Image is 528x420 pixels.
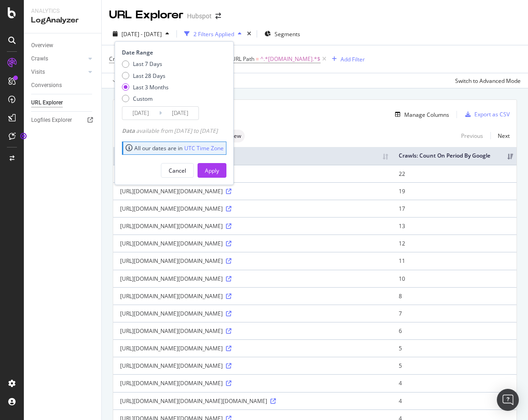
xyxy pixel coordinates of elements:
[109,7,183,23] div: URL Explorer
[122,60,169,68] div: Last 7 Days
[122,127,136,135] span: Data
[31,7,94,15] div: Analytics
[181,27,245,41] button: 2 Filters Applied
[31,41,95,50] a: Overview
[120,292,385,300] div: [URL][DOMAIN_NAME][DOMAIN_NAME]
[120,310,385,317] div: [URL][DOMAIN_NAME][DOMAIN_NAME]
[121,30,162,38] span: [DATE] - [DATE]
[120,170,385,178] div: [URL][DOMAIN_NAME][DOMAIN_NAME]
[113,147,392,165] th: Full URL: activate to sort column ascending
[392,182,517,200] td: 19
[462,107,510,122] button: Export as CSV
[392,374,517,392] td: 4
[275,30,300,38] span: Segments
[261,27,304,41] button: Segments
[120,379,385,387] div: [URL][DOMAIN_NAME][DOMAIN_NAME]
[341,55,365,63] div: Add Filter
[490,129,510,142] a: Next
[109,73,136,88] button: Apply
[455,77,521,85] div: Switch to Advanced Mode
[474,110,510,118] div: Export as CSV
[120,257,385,265] div: [URL][DOMAIN_NAME][DOMAIN_NAME]
[392,392,517,409] td: 4
[109,55,199,63] span: Crawls: Count On Period By GPTBot
[120,240,385,247] div: [URL][DOMAIN_NAME][DOMAIN_NAME]
[109,27,173,41] button: [DATE] - [DATE]
[392,339,517,357] td: 5
[31,54,86,64] a: Crawls
[31,81,95,90] a: Conversions
[122,72,169,80] div: Last 28 Days
[120,205,385,213] div: [URL][DOMAIN_NAME][DOMAIN_NAME]
[392,147,517,165] th: Crawls: Count On Period By Google: activate to sort column ascending
[161,163,194,178] button: Cancel
[392,287,517,305] td: 8
[392,270,517,287] td: 10
[31,81,62,90] div: Conversions
[392,165,517,182] td: 22
[260,53,320,65] span: ^.*[DOMAIN_NAME].*$
[120,327,385,335] div: [URL][DOMAIN_NAME][DOMAIN_NAME]
[122,107,159,120] input: Start Date
[122,49,224,56] div: Date Range
[184,144,224,152] a: UTC Time Zone
[392,200,517,217] td: 17
[392,322,517,339] td: 6
[120,222,385,230] div: [URL][DOMAIN_NAME][DOMAIN_NAME]
[187,11,212,21] div: Hubspot
[31,54,48,64] div: Crawls
[392,252,517,269] td: 11
[404,111,449,119] div: Manage Columns
[215,13,221,19] div: arrow-right-arrow-left
[231,55,254,63] span: URL Path
[31,98,63,108] div: URL Explorer
[122,127,218,135] div: available from [DATE] to [DATE]
[133,60,162,68] div: Last 7 Days
[122,95,169,103] div: Custom
[19,132,27,140] div: Tooltip anchor
[392,235,517,252] td: 12
[245,29,253,38] div: times
[133,95,153,103] div: Custom
[392,305,517,322] td: 7
[31,41,53,50] div: Overview
[392,217,517,235] td: 13
[256,55,259,63] span: =
[205,167,219,175] div: Apply
[122,83,169,91] div: Last 3 Months
[162,107,198,120] input: End Date
[328,54,365,65] button: Add Filter
[31,15,94,26] div: LogAnalyzer
[198,163,226,178] button: Apply
[120,362,385,370] div: [URL][DOMAIN_NAME][DOMAIN_NAME]
[133,72,165,80] div: Last 28 Days
[120,397,385,405] div: [URL][DOMAIN_NAME][DOMAIN_NAME][DOMAIN_NAME]
[31,67,86,77] a: Visits
[451,73,521,88] button: Switch to Advanced Mode
[133,83,169,91] div: Last 3 Months
[120,187,385,195] div: [URL][DOMAIN_NAME][DOMAIN_NAME]
[31,115,95,125] a: Logfiles Explorer
[391,109,449,120] button: Manage Columns
[392,357,517,374] td: 5
[31,67,45,77] div: Visits
[497,389,519,411] div: Open Intercom Messenger
[126,144,224,152] div: All our dates are in
[31,98,95,108] a: URL Explorer
[120,275,385,283] div: [URL][DOMAIN_NAME][DOMAIN_NAME]
[169,167,186,175] div: Cancel
[193,30,234,38] div: 2 Filters Applied
[31,115,72,125] div: Logfiles Explorer
[120,344,385,352] div: [URL][DOMAIN_NAME][DOMAIN_NAME]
